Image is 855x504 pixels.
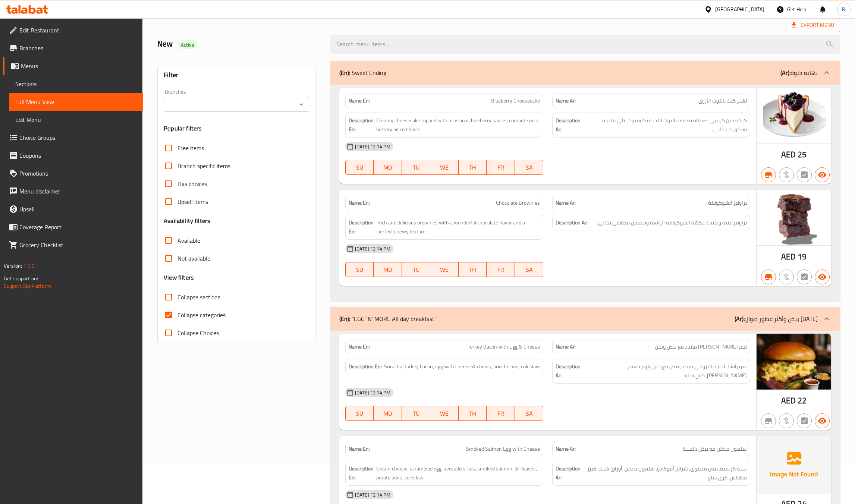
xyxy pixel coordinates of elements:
span: Collapse Choices [177,328,219,337]
span: MO [377,264,399,275]
span: Rich and delicious brownies with a wonderful chocolate flavor and a perfect chewy texture. [377,218,540,236]
div: [GEOGRAPHIC_DATA] [715,5,764,13]
div: Active [178,40,197,49]
a: Coverage Report [3,218,143,236]
span: SA [518,162,540,173]
span: Active [178,41,197,48]
span: 22 [798,393,807,408]
button: TH [459,262,487,277]
h3: View filters [164,273,194,282]
span: Get support on: [4,274,38,283]
strong: Name Ar: [556,97,576,105]
span: Menus [21,62,137,70]
button: Not has choices [797,167,812,182]
span: Blueberry Cheesecake [491,97,540,105]
span: Branch specific items [177,161,230,170]
h2: New [157,38,321,50]
h3: Availability filters [164,217,210,225]
button: Purchased item [779,413,794,428]
strong: Name Ar: [556,445,576,453]
a: Promotions [3,164,143,182]
span: Full Menu View [15,97,137,106]
a: Full Menu View [9,93,143,111]
span: SA [518,264,540,275]
span: WE [433,264,456,275]
span: Turkey Bacon with Egg & Cheese [468,343,540,351]
button: TH [459,160,487,175]
a: Coupons [3,147,143,164]
span: Creamy cheesecake topped with a luscious blueberry sauces compote on a buttery biscuit base. [376,116,540,134]
button: Available [815,413,830,428]
button: Not has choices [797,413,812,428]
strong: Description Ar: [556,218,588,227]
p: نهاية حلوة [780,68,818,77]
b: (Ar): [780,67,790,78]
strong: Name En: [349,199,370,207]
span: Chocolate Brownies [496,199,540,207]
button: FR [487,160,515,175]
div: (En): Sweet Ending(Ar):نهاية حلوة [330,61,840,85]
b: (Ar): [735,313,745,324]
span: Free items [177,144,204,152]
strong: Description En: [349,116,375,134]
a: Grocery Checklist [3,236,143,254]
span: Sriracha, turkey bacon, egg with cheese & chives, brioche bun, coleslaw [384,362,540,371]
strong: Description Ar: [556,464,582,482]
button: FR [487,406,515,421]
span: لحم [PERSON_NAME] مقدد مع بيض وجبن [655,343,747,351]
span: R [842,5,845,13]
a: Branches [3,39,143,57]
span: Cream cheese, scrambled egg, avocado slices, smoked salmon, dill leaves, potato buns, coleslaw [376,464,540,482]
span: Grocery Checklist [19,240,137,249]
button: MO [374,262,402,277]
a: Edit Menu [9,111,143,129]
strong: Description Ar: [556,362,584,380]
img: Ae5nvW7+0k+MAAAAAElFTkSuQmCC [757,436,831,494]
a: Support.OpsPlatform [4,281,51,291]
span: جبنة كريمية، بيض مخفوق، شرائح أفوكادو، سلمون مدخن، أوراق شبت، كيزر بطاطس، كول سلو [583,464,747,482]
span: AED [781,147,796,162]
span: [DATE] 12:14 PM [352,245,393,252]
button: Not branch specific item [761,413,776,428]
span: 19 [798,249,807,264]
button: FR [487,262,515,277]
button: Available [815,270,830,284]
strong: Name En: [349,97,370,105]
button: TH [459,406,487,421]
span: كيكة جبن كريمي مغطاة بصلصة التوت اللذيذة كومبوت على قاعدة بسكويت زبداني. [586,116,747,134]
a: Menu disclaimer [3,182,143,200]
strong: Name Ar: [556,199,576,207]
button: Purchased item [779,167,794,182]
p: "EGG ‘N’ MORE All day breakfast" [339,314,437,323]
button: WE [430,160,459,175]
span: Export Menu [786,18,840,32]
span: AED [781,393,796,408]
strong: Name En: [349,445,370,453]
span: Collapse sections [177,293,220,302]
span: Upsell [19,205,137,214]
strong: Name En: [349,343,370,351]
p: Sweet Ending [339,68,386,77]
button: MO [374,160,402,175]
button: SU [345,262,374,277]
b: (En): [339,313,350,324]
span: براونيز غنية ولذيذة بنكهة الشوكولاتة الرائعة وملمس مطاطي مثالي. [597,218,747,227]
span: Coverage Report [19,223,137,231]
span: Edit Menu [15,115,137,124]
span: AED [781,249,796,264]
span: SA [518,408,540,419]
span: Choice Groups [19,133,137,142]
strong: Description En: [349,362,382,371]
button: SA [515,262,543,277]
button: SU [345,160,374,175]
span: [DATE] 12:14 PM [352,389,393,396]
span: TH [462,408,484,419]
span: TU [405,162,427,173]
span: Branches [19,44,137,53]
div: (En): "EGG ‘N’ MORE All day breakfast"(Ar):بيض وأكثر فطور طوال [DATE] [330,307,840,331]
span: FR [490,264,512,275]
span: WE [433,408,456,419]
span: SU [349,162,371,173]
img: mmw_638911072699656222 [757,88,831,144]
span: Menu disclaimer [19,187,137,196]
